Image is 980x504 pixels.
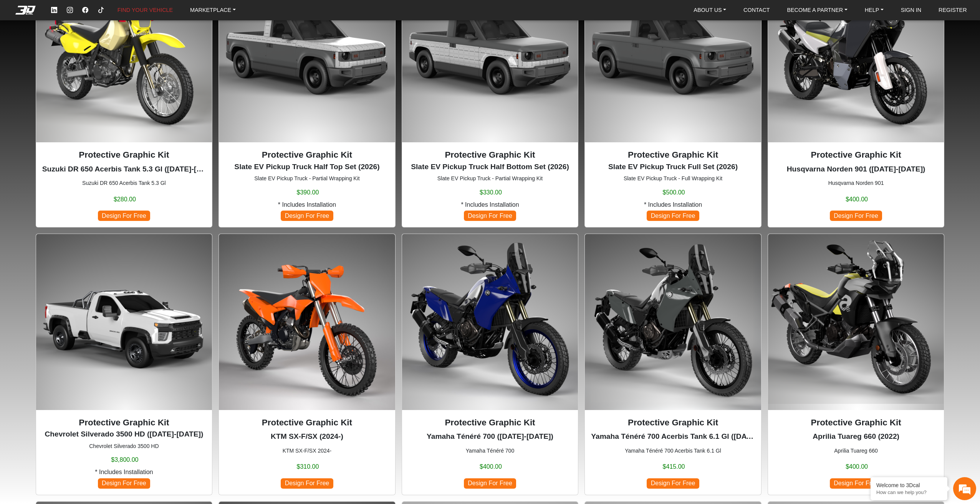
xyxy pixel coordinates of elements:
[740,3,773,17] a: CONTACT
[297,188,319,197] span: $390.00
[690,3,729,17] a: ABOUT US
[461,200,519,209] span: * Includes Installation
[876,489,942,495] p: How can we help you?
[219,234,395,410] img: SX-F/SXnull2024-
[42,442,206,450] small: Chevrolet Silverado 3500 HD
[42,429,206,440] p: Chevrolet Silverado 3500 HD (2020-2023)
[408,148,572,161] p: Protective Graphic Kit
[42,164,206,175] p: Suzuki DR 650 Acerbis Tank 5.3 Gl (1996-2024)
[402,234,578,410] img: Ténéré 700null2019-2024
[36,234,212,410] img: Silverado 3500 HDnull2020-2023
[898,3,925,17] a: SIGN IN
[647,478,699,489] span: Design For Free
[663,188,685,197] span: $500.00
[225,175,389,183] small: Slate EV Pickup Truck - Partial Wrapping Kit
[297,462,319,471] span: $310.00
[114,3,176,17] a: FIND YOUR VEHICLE
[591,175,755,183] small: Slate EV Pickup Truck - Full Wrapping Kit
[784,3,850,17] a: BECOME A PARTNER
[591,416,755,429] p: Protective Graphic Kit
[225,447,389,455] small: KTM SX-F/SX 2024-
[42,416,206,429] p: Protective Graphic Kit
[51,227,99,250] div: FAQs
[774,416,938,429] p: Protective Graphic Kit
[225,161,389,173] p: Slate EV Pickup Truck Half Top Set (2026)
[830,478,882,489] span: Design For Free
[4,200,146,227] textarea: Type your message and hit 'Enter'
[408,416,572,429] p: Protective Graphic Kit
[774,148,938,161] p: Protective Graphic Kit
[225,148,389,161] p: Protective Graphic Kit
[42,148,206,161] p: Protective Graphic Kit
[591,148,755,161] p: Protective Graphic Kit
[876,482,942,488] div: Welcome to 3Dcal
[862,3,887,17] a: HELP
[98,478,150,489] span: Design For Free
[281,211,333,221] span: Design For Free
[408,431,572,442] p: Yamaha Ténéré 700 (2019-2024)
[281,478,333,489] span: Design For Free
[768,234,944,410] img: Tuareg 660null2022
[126,4,144,22] div: Minimize live chat window
[846,195,868,204] span: $400.00
[644,200,702,209] span: * Includes Installation
[584,234,761,495] div: Yamaha Ténéré 700 Acerbis Tank 6.1 Gl
[45,90,106,163] span: We're online!
[278,200,336,209] span: * Includes Installation
[95,468,153,477] span: * Includes Installation
[830,211,882,221] span: Design For Free
[663,462,685,471] span: $415.00
[225,431,389,442] p: KTM SX-F/SX (2024-)
[774,179,938,187] small: Husqvarna Norden 901
[846,462,868,471] span: $400.00
[99,227,146,250] div: Articles
[4,240,51,245] span: Conversation
[8,40,20,51] div: Navigation go back
[187,3,239,17] a: MARKETPLACE
[111,455,138,464] span: $3,800.00
[591,161,755,173] p: Slate EV Pickup Truck Full Set (2026)
[114,195,136,204] span: $280.00
[768,234,945,495] div: Aprilia Tuareg 660
[774,447,938,455] small: Aprilia Tuareg 660
[408,447,572,455] small: Yamaha Ténéré 700
[774,164,938,175] p: Husqvarna Norden 901 (2021-2024)
[591,447,755,455] small: Yamaha Ténéré 700 Acerbis Tank 6.1 Gl
[464,211,516,221] span: Design For Free
[408,161,572,173] p: Slate EV Pickup Truck Half Bottom Set (2026)
[591,431,755,442] p: Yamaha Ténéré 700 Acerbis Tank 6.1 Gl (2019-2024)
[935,3,970,17] a: REGISTER
[42,179,206,187] small: Suzuki DR 650 Acerbis Tank 5.3 Gl
[480,188,502,197] span: $330.00
[480,462,502,471] span: $400.00
[219,234,396,495] div: KTM SX-F/SX 2024-
[585,234,761,410] img: Ténéré 700 Acerbis Tank 6.1 Gl2019-2024
[402,234,579,495] div: Yamaha Ténéré 700
[647,211,699,221] span: Design For Free
[225,416,389,429] p: Protective Graphic Kit
[36,234,213,495] div: Chevrolet Silverado 3500 HD
[98,211,150,221] span: Design For Free
[464,478,516,489] span: Design For Free
[408,175,572,183] small: Slate EV Pickup Truck - Partial Wrapping Kit
[51,40,141,50] div: Chat with us now
[774,431,938,442] p: Aprilia Tuareg 660 (2022)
